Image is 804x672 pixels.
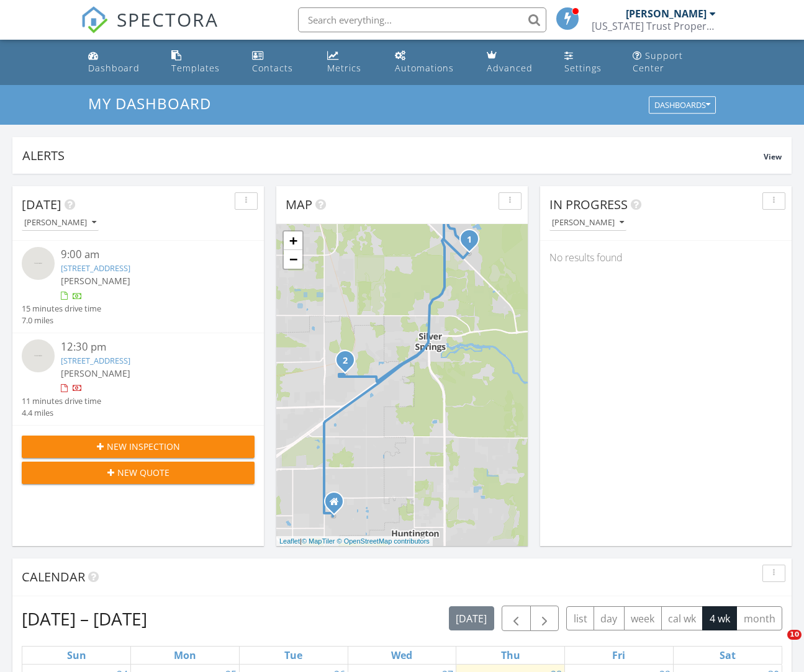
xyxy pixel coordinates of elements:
button: New Quote [22,462,255,484]
div: 12:30 pm [61,339,235,355]
a: [STREET_ADDRESS] [61,355,130,366]
button: New Inspection [22,436,255,458]
button: day [594,606,625,630]
button: [DATE] [449,606,494,630]
div: Advanced [487,62,533,74]
i: 2 [343,357,348,365]
div: 6270 NE 49th St, Silver Springs, FL 34488 [469,239,477,246]
span: Map [286,196,312,213]
a: Friday [610,647,628,664]
a: Automations (Basic) [390,45,472,80]
a: Saturday [717,647,738,664]
div: | [276,536,433,547]
a: Wednesday [389,647,415,664]
button: Next [530,606,559,631]
span: New Inspection [107,440,180,453]
div: Contacts [252,62,293,74]
div: No results found [540,241,792,274]
div: Automations [395,62,454,74]
div: 7.0 miles [22,315,101,326]
a: Templates [166,45,237,80]
div: 4.4 miles [22,407,101,419]
i: 1 [467,236,472,244]
img: The Best Home Inspection Software - Spectora [81,6,108,34]
button: Dashboards [649,97,716,114]
span: [PERSON_NAME] [61,275,130,287]
a: © MapTiler [302,537,335,545]
a: 9:00 am [STREET_ADDRESS] [PERSON_NAME] 15 minutes drive time 7.0 miles [22,247,255,326]
div: Templates [171,62,220,74]
a: © OpenStreetMap contributors [337,537,430,545]
iframe: Intercom live chat [762,630,792,660]
a: Leaflet [279,537,300,545]
a: Support Center [628,45,721,80]
a: SPECTORA [81,17,219,43]
div: Florida Trust Property Inspections [592,20,716,32]
button: Previous [502,606,531,631]
div: Metrics [327,62,361,74]
div: Settings [564,62,602,74]
span: 10 [787,630,802,640]
button: [PERSON_NAME] [22,215,99,231]
button: [PERSON_NAME] [549,215,626,231]
a: Zoom out [284,250,302,269]
div: 15 minutes drive time [22,303,101,315]
button: cal wk [661,606,703,630]
a: Advanced [482,45,549,80]
span: New Quote [117,466,169,479]
a: [STREET_ADDRESS] [61,262,130,274]
h2: [DATE] – [DATE] [22,606,147,631]
a: Sunday [65,647,89,664]
div: Dashboard [88,62,140,74]
button: week [624,606,662,630]
input: Search everything... [298,7,546,32]
a: Thursday [499,647,523,664]
div: [PERSON_NAME] [24,218,96,227]
a: Contacts [247,45,312,80]
a: 12:30 pm [STREET_ADDRESS] [PERSON_NAME] 11 minutes drive time 4.4 miles [22,339,255,419]
a: Dashboard [83,45,157,80]
button: 4 wk [702,606,737,630]
span: Calendar [22,568,85,585]
img: streetview [22,247,55,280]
a: Metrics [322,45,380,80]
div: 1405 Se 38th Ave , Ocala Florida 34471 [334,501,341,509]
span: View [764,151,782,162]
span: [DATE] [22,196,61,213]
div: 3932 NE 21st Ln, Ocala, FL 34470 [345,360,353,367]
img: streetview [22,339,55,372]
div: Dashboards [654,101,710,110]
div: 11 minutes drive time [22,395,101,407]
div: [PERSON_NAME] [552,218,624,227]
span: In Progress [549,196,628,213]
a: Tuesday [282,647,305,664]
div: Alerts [22,147,764,164]
a: Settings [559,45,618,80]
div: Support Center [633,50,683,74]
button: list [566,606,594,630]
button: month [736,606,782,630]
span: SPECTORA [117,6,219,32]
span: [PERSON_NAME] [61,367,130,379]
a: Zoom in [284,231,302,250]
span: My Dashboard [88,93,211,114]
div: 9:00 am [61,247,235,262]
a: Monday [171,647,199,664]
div: [PERSON_NAME] [626,7,707,20]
